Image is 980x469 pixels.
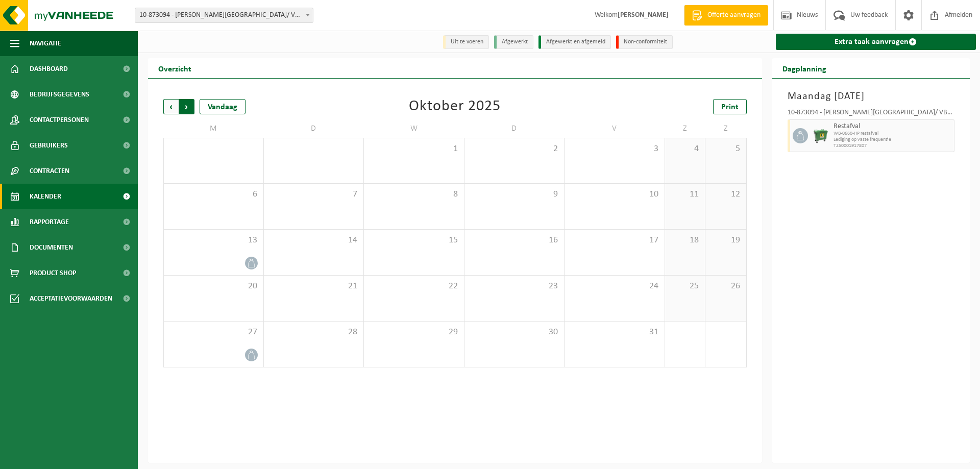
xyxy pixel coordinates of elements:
[30,56,68,82] span: Dashboard
[570,143,659,155] span: 3
[148,58,202,78] h2: Overzicht
[470,327,559,338] span: 30
[616,35,673,49] li: Non-conformiteit
[30,286,112,311] span: Acceptatievoorwaarden
[705,10,763,20] span: Offerte aanvragen
[670,235,700,246] span: 18
[163,119,264,138] td: M
[670,189,700,200] span: 11
[269,281,359,292] span: 21
[30,133,68,158] span: Gebruikers
[834,122,952,131] span: Restafval
[618,11,669,19] strong: [PERSON_NAME]
[776,34,976,50] a: Extra taak aanvragen
[30,235,73,260] span: Documenten
[788,89,955,104] h3: Maandag [DATE]
[772,58,837,78] h2: Dagplanning
[684,5,768,26] a: Offerte aanvragen
[710,143,741,155] span: 5
[834,143,952,149] span: T250001917807
[834,131,952,137] span: WB-0660-HP restafval
[179,99,194,114] span: Volgende
[264,119,364,138] td: D
[721,103,739,111] span: Print
[813,128,828,143] img: WB-0660-HPE-GN-04
[135,8,313,23] span: 10-873094 - OSCAR ROMERO COLLEGE/ VBS MELDERT - MELDERT
[470,281,559,292] span: 23
[570,281,659,292] span: 24
[665,119,706,138] td: Z
[30,82,89,107] span: Bedrijfsgegevens
[169,189,258,200] span: 6
[169,235,258,246] span: 13
[369,189,459,200] span: 8
[443,35,489,49] li: Uit te voeren
[169,281,258,292] span: 20
[269,235,359,246] span: 14
[788,109,955,119] div: 10-873094 - [PERSON_NAME][GEOGRAPHIC_DATA]/ VBS [PERSON_NAME]
[163,99,179,114] span: Vorige
[570,189,659,200] span: 10
[710,235,741,246] span: 19
[494,35,533,49] li: Afgewerkt
[30,31,61,56] span: Navigatie
[30,184,61,209] span: Kalender
[30,260,76,286] span: Product Shop
[565,119,665,138] td: V
[169,327,258,338] span: 27
[570,327,659,338] span: 31
[269,327,359,338] span: 28
[30,107,89,133] span: Contactpersonen
[369,327,459,338] span: 29
[464,119,565,138] td: D
[834,137,952,143] span: Lediging op vaste frequentie
[710,189,741,200] span: 12
[200,99,246,114] div: Vandaag
[470,143,559,155] span: 2
[369,235,459,246] span: 15
[135,8,313,22] span: 10-873094 - OSCAR ROMERO COLLEGE/ VBS MELDERT - MELDERT
[30,158,69,184] span: Contracten
[705,119,746,138] td: Z
[710,281,741,292] span: 26
[570,235,659,246] span: 17
[670,143,700,155] span: 4
[409,99,501,114] div: Oktober 2025
[369,143,459,155] span: 1
[364,119,464,138] td: W
[538,35,611,49] li: Afgewerkt en afgemeld
[369,281,459,292] span: 22
[30,209,69,235] span: Rapportage
[470,189,559,200] span: 9
[470,235,559,246] span: 16
[713,99,747,114] a: Print
[670,281,700,292] span: 25
[269,189,359,200] span: 7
